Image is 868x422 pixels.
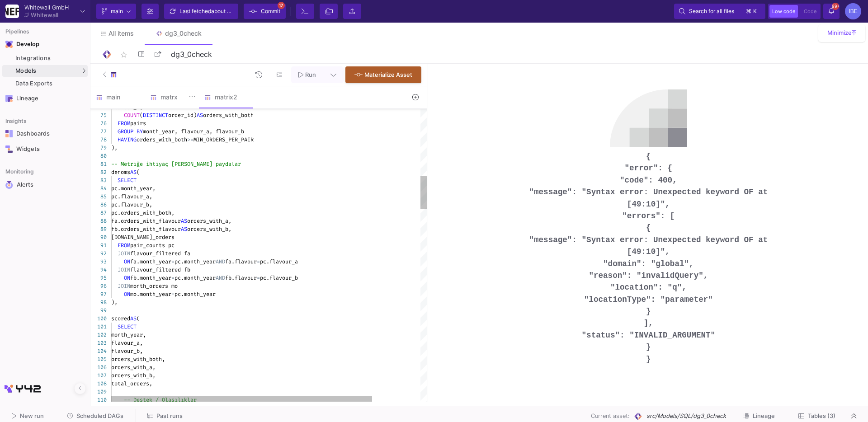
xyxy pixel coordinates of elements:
[118,282,130,290] span: JOIN
[832,3,839,10] span: 99+
[90,192,107,201] div: 85
[96,94,139,101] div: main
[5,145,13,153] img: Navigation icon
[2,142,88,156] a: Navigation iconWidgets
[260,258,298,265] span: pc.flavour_a
[90,258,107,266] div: 93
[90,306,107,314] div: 99
[111,144,118,151] span: ),
[110,71,117,78] img: SQL-Model type child icon
[772,8,795,14] span: Low code
[842,3,861,19] button: IBE
[753,413,775,419] span: Lineage
[90,290,107,298] div: 97
[90,152,107,160] div: 80
[90,209,107,217] div: 87
[90,274,107,282] div: 95
[130,169,137,176] span: AS
[823,4,840,19] button: 99+
[90,176,107,184] div: 83
[90,363,107,371] div: 106
[140,112,143,119] span: (
[118,242,130,249] span: FROM
[111,364,156,371] span: orders_with_a,
[90,136,107,144] div: 78
[2,37,88,52] mat-expansion-panel-header: Navigation iconDevelop
[90,347,107,355] div: 104
[31,12,58,18] div: Whitewall
[168,112,197,119] span: order_id)
[769,5,798,18] button: Low code
[165,30,202,37] div: dg3_0check
[111,193,152,200] span: pc.flavour_a,
[96,4,136,19] button: main
[90,225,107,233] div: 89
[90,323,107,331] div: 101
[130,282,178,290] span: month_orders mo
[591,412,630,420] span: Current asset:
[111,380,152,387] span: total_orders,
[150,94,157,101] img: SQL-Model type child icon
[150,94,193,101] div: matrx
[130,315,137,322] span: AS
[801,5,819,18] button: Code
[15,80,85,87] div: Data Exports
[2,78,88,89] a: Data Exports
[689,5,734,18] span: Search for all files
[90,127,107,136] div: 77
[111,347,143,355] span: flavour_b,
[90,233,107,241] div: 90
[2,127,88,141] a: Navigation iconDashboards
[753,6,757,17] span: k
[5,181,13,189] img: Navigation icon
[513,150,784,365] pre: { "error": { "code": 400, "message": "Syntax error: Unexpected keyword OF at [49:10]", "errors": ...
[130,291,171,298] span: mo.month_year
[175,274,216,281] span: pc.month_year
[187,136,193,143] span: >=
[5,5,19,18] img: YZ4Yr8zUCx6JYM5gIgaTIQYeTXdcwQjnYC8iZtTV.png
[143,128,244,135] span: month_year, flavour_a, flavour_b
[90,339,107,347] div: 103
[90,298,107,306] div: 98
[130,274,171,281] span: fb.month_year
[111,185,156,192] span: pc.month_year,
[90,241,107,249] div: 91
[90,249,107,258] div: 92
[2,52,88,64] a: Integrations
[108,30,134,37] span: All items
[804,8,816,14] span: Code
[130,250,190,257] span: flavour_filtered fa
[633,412,643,421] img: SQL Model
[345,66,421,83] button: Materialize Asset
[204,94,211,101] img: SQL-Model type child icon
[111,160,241,168] span: -- Metriğe ihtiyaç [PERSON_NAME] paydalar
[118,266,130,273] span: JOIN
[746,6,751,17] span: ⌘
[90,331,107,339] div: 102
[187,225,231,233] span: orders_with_b,
[164,4,238,19] button: Last fetchedabout 3 hours ago
[674,4,765,19] button: Search for all files⌘k
[143,112,168,119] span: DISTINCT
[364,71,412,78] span: Materialize Asset
[101,49,113,60] img: Logo
[118,136,137,143] span: HAVING
[130,266,190,273] span: flavour_filtered fb
[179,5,234,18] div: Last fetched
[130,120,146,127] span: pairs
[16,41,30,48] div: Develop
[5,130,13,137] img: Navigation icon
[90,201,107,209] div: 86
[90,111,107,119] div: 75
[216,274,225,281] span: AND
[137,128,143,135] span: BY
[137,315,140,322] span: (
[124,112,140,119] span: COUNT
[193,136,254,143] span: MIN_ORDERS_PER_PAIR
[124,258,130,265] span: ON
[130,258,171,265] span: fa.month_year
[90,266,107,274] div: 94
[187,217,231,225] span: orders_with_a,
[76,413,123,419] span: Scheduled DAGs
[2,91,88,106] a: Navigation iconLineage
